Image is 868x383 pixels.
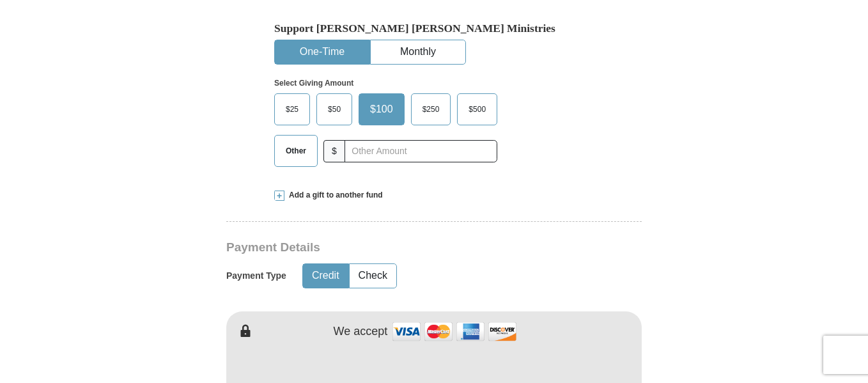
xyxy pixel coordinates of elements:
[226,270,286,281] h5: Payment Type
[226,240,552,255] h3: Payment Details
[279,100,305,119] span: $25
[462,100,492,119] span: $500
[323,140,345,162] span: $
[391,318,518,345] img: credit cards accepted
[350,264,396,288] button: Check
[345,140,497,162] input: Other Amount
[303,264,348,288] button: Credit
[322,100,347,119] span: $50
[274,22,594,35] h5: Support [PERSON_NAME] [PERSON_NAME] Ministries
[275,40,369,64] button: One-Time
[371,40,465,64] button: Monthly
[364,100,399,119] span: $100
[334,325,388,339] h4: We accept
[416,100,446,119] span: $250
[279,141,313,160] span: Other
[284,190,383,201] span: Add a gift to another fund
[274,79,353,88] strong: Select Giving Amount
